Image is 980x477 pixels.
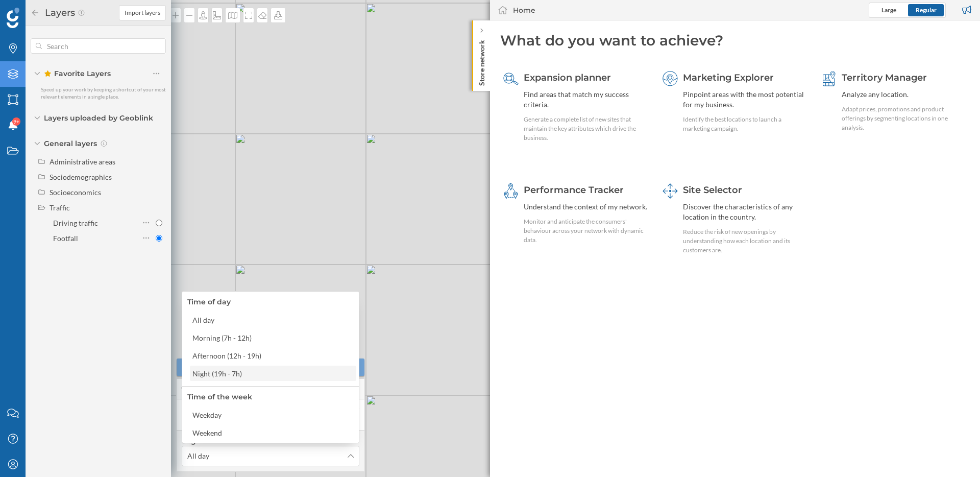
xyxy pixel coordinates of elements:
[524,217,649,245] div: Monitor and anticipate the consumers' behaviour across your network with dynamic data.
[41,86,166,100] span: Speed up your work by keeping a shortcut of your most relevant elements in a single place.
[842,89,967,100] div: Analyze any location.
[503,71,519,86] img: search-areas.svg
[44,68,111,79] span: Favorite Layers
[513,5,535,15] div: Home
[53,234,78,243] div: Footfall
[156,235,162,242] input: Footfall
[524,184,624,196] span: Performance Tracker
[842,105,967,132] div: Adapt prices, promotions and product offerings by segmenting locations in one analysis.
[187,392,252,401] div: Time of the week
[50,203,70,212] div: Traffic
[192,316,214,324] div: All day
[524,202,649,212] div: Understand the context of my network.
[881,6,896,14] span: Large
[500,31,970,50] div: What do you want to achieve?
[192,333,252,342] div: Morning (7h - 12h)
[683,89,808,110] div: Pinpoint areas with the most potential for my business.
[187,451,209,461] span: All day
[192,411,222,419] div: Weekday
[683,72,774,83] span: Marketing Explorer
[13,116,19,127] span: 9+
[503,183,519,199] img: monitoring-360.svg
[477,36,487,86] p: Store network
[192,428,222,437] div: Weekend
[663,71,678,86] img: explorer.svg
[20,7,70,16] span: Assistance
[53,219,98,227] div: Driving traffic
[50,173,112,181] div: Sociodemographics
[916,6,937,14] span: Regular
[842,72,927,83] span: Territory Manager
[44,113,153,123] span: Layers uploaded by Geoblink
[821,71,837,86] img: territory-manager.svg
[663,183,678,199] img: dashboards-manager.svg
[192,351,261,360] div: Afternoon (12h - 19h)
[44,138,97,149] span: General layers
[524,89,649,110] div: Find areas that match my success criteria.
[524,115,649,142] div: Generate a complete list of new sites that maintain the key attributes which drive the business.
[40,5,78,21] h2: Layers
[192,369,242,378] div: Night (19h - 7h)
[7,8,19,28] img: Geoblink Logo
[524,72,611,83] span: Expansion planner
[156,220,162,226] input: Driving traffic
[683,184,742,196] span: Site Selector
[125,8,160,17] span: Import layers
[50,157,115,166] div: Administrative areas
[50,188,101,197] div: Socioeconomics
[187,297,231,306] div: Time of day
[683,202,808,222] div: Discover the characteristics of any location in the country.
[683,115,808,133] div: Identify the best locations to launch a marketing campaign.
[683,227,808,255] div: Reduce the risk of new openings by understanding how each location and its customers are.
